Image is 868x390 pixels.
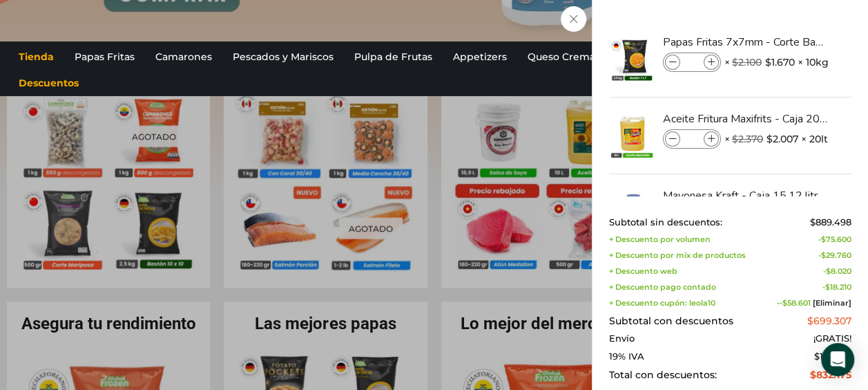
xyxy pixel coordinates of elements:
a: Pulpa de Frutas [347,44,439,70]
bdi: 75.600 [821,234,851,244]
span: - [818,251,851,260]
span: Envío [609,333,635,344]
span: 58.601 [782,298,811,308]
a: Papas Fritas [68,44,142,70]
span: × × 10kg [724,53,829,72]
span: + Descuento web [609,267,677,276]
a: Descuentos [12,70,86,96]
span: $ [821,250,826,260]
span: - [818,235,851,244]
span: - [822,283,851,292]
input: Product quantity [682,131,702,147]
bdi: 29.760 [821,250,851,260]
a: Camarones [148,44,219,70]
span: $ [814,351,820,362]
bdi: 1.670 [765,55,795,69]
span: + Descuento por mix de productos [609,251,746,260]
bdi: 699.307 [807,315,851,327]
span: $ [810,216,816,228]
input: Product quantity [682,55,702,70]
span: Total con descuentos: [609,369,717,381]
span: -- [777,299,851,308]
span: $ [826,266,831,276]
a: Aceite Fritura Maxifrits - Caja 20 litros [663,111,827,127]
span: + Descuento por volumen [609,235,711,244]
span: $ [732,133,738,145]
span: Subtotal sin descuentos: [609,217,722,228]
a: [Eliminar] [813,298,851,308]
span: $ [825,282,830,292]
span: $ [821,234,826,244]
bdi: 832.175 [810,369,851,381]
bdi: 2.007 [766,132,798,146]
span: + Descuento pago contado [609,283,716,292]
span: - [823,267,851,276]
a: Appetizers [446,44,514,70]
span: ¡GRATIS! [813,333,851,344]
span: $ [807,315,813,327]
div: Open Intercom Messenger [821,343,854,376]
span: $ [765,55,771,69]
span: $ [810,369,816,381]
a: Mayonesa Kraft - Caja 15,12 litros [663,188,827,203]
span: $ [732,56,738,68]
bdi: 2.100 [732,56,762,68]
bdi: 889.498 [810,216,851,228]
bdi: 18.210 [825,282,851,292]
span: + Descuento cupón: leola10 [609,299,715,308]
span: Subtotal con descuentos [609,315,733,327]
bdi: 2.370 [732,133,763,145]
span: 19% IVA [609,351,644,362]
span: × × 20lt [724,129,828,149]
span: $ [766,132,773,146]
a: Queso Crema [521,44,602,70]
bdi: 8.020 [826,266,851,276]
span: 132.868 [814,351,851,362]
span: $ [782,298,787,308]
a: Tienda [12,44,61,70]
a: Papas Fritas 7x7mm - Corte Bastón - Caja 10 kg [663,35,827,50]
a: Pescados y Mariscos [226,44,340,70]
